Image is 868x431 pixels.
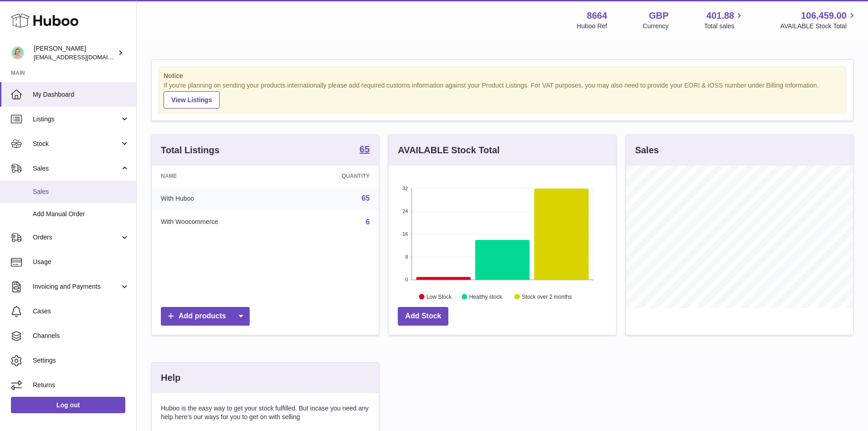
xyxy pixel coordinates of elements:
[635,144,659,156] h3: Sales
[403,186,408,191] text: 32
[11,46,25,60] img: internalAdmin-8664@internal.huboo.com
[33,356,129,365] span: Settings
[403,208,408,214] text: 24
[152,166,293,187] th: Name
[11,397,125,413] a: Log out
[33,282,120,291] span: Invoicing and Payments
[643,22,669,31] div: Currency
[293,166,379,187] th: Quantity
[161,144,220,156] h3: Total Listings
[152,187,293,210] td: With Huboo
[33,115,120,124] span: Listings
[360,145,370,154] strong: 65
[577,22,607,31] div: Huboo Ref
[522,293,572,300] text: Stock over 2 months
[161,307,250,326] a: Add products
[34,44,116,62] div: [PERSON_NAME]
[161,404,370,421] p: Huboo is the easy way to get your stock fulfilled. But incase you need any help here's our ways f...
[780,10,857,31] a: 106,459.00 AVAILABLE Stock Total
[161,372,180,384] h3: Help
[426,293,452,300] text: Low Stock
[33,381,129,389] span: Returns
[360,145,370,156] a: 65
[164,72,841,80] strong: Notice
[362,194,370,202] a: 65
[398,307,448,326] a: Add Stock
[33,140,120,148] span: Stock
[33,307,129,316] span: Cases
[469,293,503,300] text: Healthy stock
[706,10,734,22] span: 401.88
[34,53,134,61] span: [EMAIL_ADDRESS][DOMAIN_NAME]
[33,187,129,196] span: Sales
[33,233,120,242] span: Orders
[801,10,847,22] span: 106,459.00
[164,81,841,109] div: If you're planning on sending your products internationally please add required customs informati...
[649,10,668,22] strong: GBP
[33,90,129,99] span: My Dashboard
[704,10,745,31] a: 401.88 Total sales
[365,218,370,226] a: 6
[33,164,120,173] span: Sales
[587,10,607,22] strong: 8664
[406,277,408,282] text: 0
[403,231,408,237] text: 16
[33,332,129,340] span: Channels
[33,210,129,218] span: Add Manual Order
[164,91,220,109] a: View Listings
[152,210,293,234] td: With Woocommerce
[406,254,408,260] text: 8
[398,144,499,156] h3: AVAILABLE Stock Total
[780,22,857,31] span: AVAILABLE Stock Total
[704,22,745,31] span: Total sales
[33,258,129,266] span: Usage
